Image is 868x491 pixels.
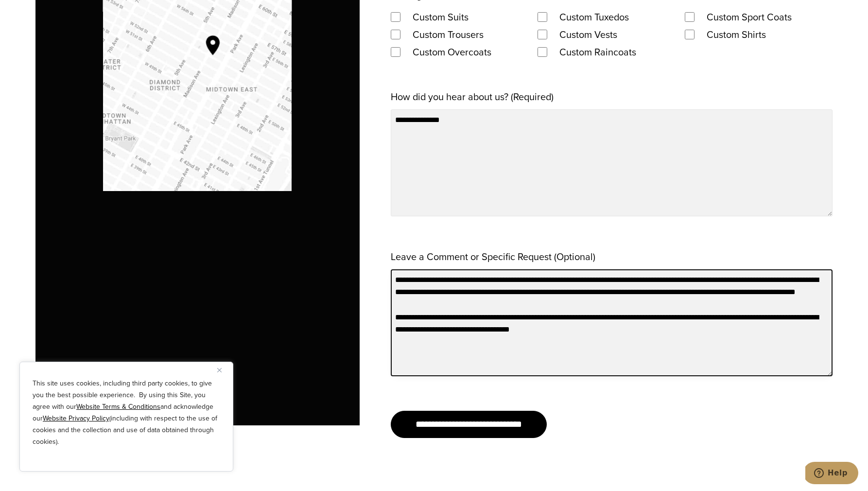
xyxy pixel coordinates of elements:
label: Custom Trousers [403,26,493,43]
img: Close [217,368,222,372]
a: Website Privacy Policy [43,413,109,423]
p: This site uses cookies, including third party cookies, to give you the best possible experience. ... [33,378,220,448]
label: Custom Sport Coats [697,8,801,26]
a: Website Terms & Conditions [76,402,160,412]
button: Close [217,364,229,376]
label: Custom Raincoats [550,43,646,61]
label: Custom Shirts [697,26,776,43]
label: Custom Vests [550,26,627,43]
label: Custom Overcoats [403,43,501,61]
label: Custom Suits [403,8,478,26]
label: How did you hear about us? (Required) [391,88,554,105]
label: Custom Tuxedos [550,8,639,26]
label: Leave a Comment or Specific Request (Optional) [391,248,595,265]
iframe: Opens a widget where you can chat to one of our agents [805,462,858,486]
